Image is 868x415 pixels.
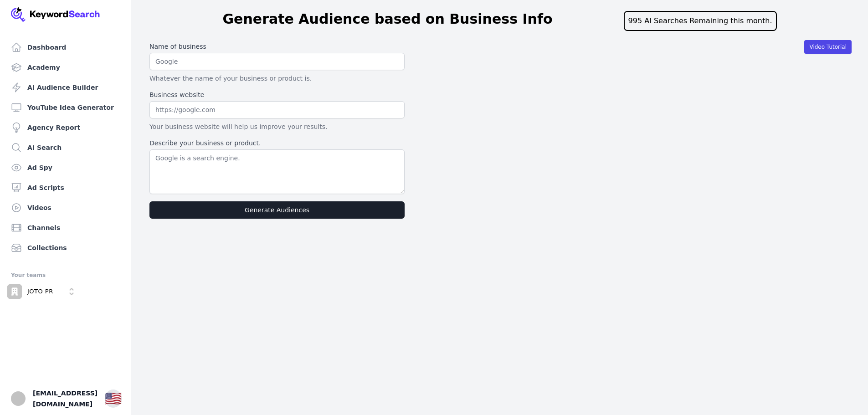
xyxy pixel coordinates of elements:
img: Your Company [11,7,100,22]
a: Academy [7,58,123,77]
label: Describe your business or product. [149,138,405,148]
div: 995 AI Searches Remaining this month. [624,11,777,31]
h1: Generate Audience based on Business Info [223,11,553,31]
a: AI Search [7,138,123,157]
div: 🇺🇸 [105,390,122,407]
label: Business website [149,90,405,99]
a: AI Audience Builder [7,78,123,97]
img: JoTo PR [11,391,26,406]
p: Your business website will help us improve your results. [149,122,405,131]
a: Ad Scripts [7,179,123,197]
a: Ad Spy [7,159,123,177]
input: Google [149,53,405,70]
a: Dashboard [7,38,123,56]
span: [EMAIL_ADDRESS][DOMAIN_NAME] [33,388,98,410]
p: Whatever the name of your business or product is. [149,74,405,83]
button: Generate Audiences [149,201,405,219]
a: Channels [7,219,123,237]
button: 🇺🇸 [105,389,122,408]
img: JOTO PR [7,284,22,299]
a: Videos [7,199,123,217]
label: Name of business [149,42,405,51]
button: Open user button [11,391,26,406]
div: Your teams [11,270,120,281]
input: https://google.com [149,101,405,118]
a: Collections [7,239,123,257]
a: YouTube Idea Generator [7,98,123,117]
a: Agency Report [7,118,123,137]
button: Open organization switcher [7,284,79,299]
p: JOTO PR [27,287,53,296]
button: Video Tutorial [804,40,852,54]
